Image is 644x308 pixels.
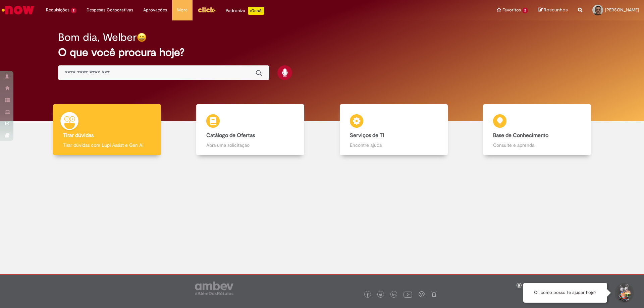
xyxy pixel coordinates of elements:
[614,283,634,303] button: Iniciar Conversa de Suporte
[493,132,548,139] b: Base de Conhecimento
[198,5,216,15] img: click_logo_yellow_360x200.png
[71,8,76,13] span: 2
[466,104,609,156] a: Base de Conhecimento Consulte e aprenda
[366,293,369,297] img: logo_footer_facebook.png
[35,104,179,156] a: Tirar dúvidas Tirar dúvidas com Lupi Assist e Gen Ai
[350,132,384,139] b: Serviços de TI
[226,7,264,15] div: Padroniza
[46,7,69,13] span: Requisições
[87,7,133,13] span: Despesas Corporativas
[1,3,35,17] img: ServiceNow
[544,7,568,13] span: Rascunhos
[63,142,151,148] p: Tirar dúvidas com Lupi Assist e Gen Ai
[58,32,137,43] h2: Bom dia, Welber
[206,142,294,148] p: Abra uma solicitação
[195,282,233,295] img: logo_footer_ambev_rotulo_gray.png
[493,142,581,148] p: Consulte e aprenda
[538,7,568,13] a: Rascunhos
[605,7,639,13] span: [PERSON_NAME]
[322,104,466,156] a: Serviços de TI Encontre ajuda
[502,7,521,13] span: Favoritos
[206,132,255,139] b: Catálogo de Ofertas
[58,47,586,58] h2: O que você procura hoje?
[379,293,382,297] img: logo_footer_twitter.png
[392,293,396,297] img: logo_footer_linkedin.png
[350,142,438,148] p: Encontre ajuda
[143,7,167,13] span: Aprovações
[522,8,528,13] span: 2
[523,283,607,303] div: Oi, como posso te ajudar hoje?
[419,291,425,297] img: logo_footer_workplace.png
[248,7,264,15] p: +GenAi
[431,291,437,297] img: logo_footer_naosei.png
[179,104,322,156] a: Catálogo de Ofertas Abra uma solicitação
[63,132,94,139] b: Tirar dúvidas
[404,290,412,299] img: logo_footer_youtube.png
[137,33,147,42] img: happy-face.png
[177,7,187,13] span: More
